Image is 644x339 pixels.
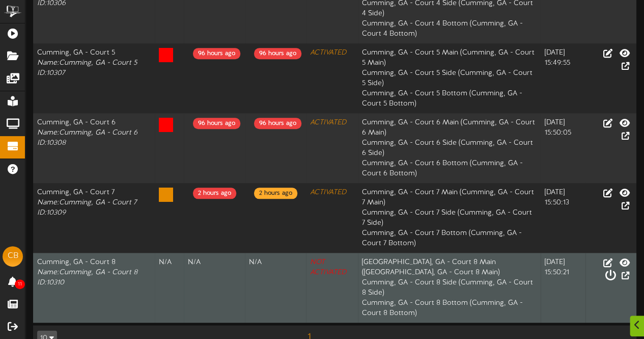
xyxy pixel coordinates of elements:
i: ID: 10308 [37,139,66,147]
div: 96 hours ago [193,48,240,59]
td: Cumming, GA - Court 5 [33,43,155,113]
td: Cumming, GA - Court 5 Main ( Cumming, GA - Court 5 Main ) Cumming, GA - Court 5 Side ( Cumming, G... [358,43,541,113]
td: N/A [184,253,245,323]
i: Name: Cumming, GA - Court 8 [37,269,137,276]
td: [DATE] 15:50:13 [541,183,586,253]
td: Cumming, GA - Court 7 [33,183,155,253]
i: Name: Cumming, GA - Court 6 [37,129,137,137]
i: ID: 10309 [37,209,66,217]
td: Cumming, GA - Court 6 [33,113,155,183]
i: Name: Cumming, GA - Court 7 [37,199,136,206]
i: ID: 10310 [37,279,64,286]
i: ACTIVATED [310,119,346,126]
span: 11 [15,279,25,289]
i: Name: Cumming, GA - Court 5 [37,59,137,67]
i: NOT ACTIVATED [310,258,346,276]
i: ID: 10307 [37,69,65,77]
div: 96 hours ago [254,48,301,59]
td: N/A [245,253,306,323]
div: 96 hours ago [193,118,240,129]
td: Cumming, GA - Court 7 Main ( Cumming, GA - Court 7 Main ) Cumming, GA - Court 7 Side ( Cumming, G... [358,183,541,253]
div: 2 hours ago [193,188,236,199]
td: N/A [155,253,184,323]
td: Cumming, GA - Court 8 [33,253,155,323]
td: Cumming, GA - Court 6 Main ( Cumming, GA - Court 6 Main ) Cumming, GA - Court 6 Side ( Cumming, G... [358,113,541,183]
div: 2 hours ago [254,188,297,199]
td: [GEOGRAPHIC_DATA], GA - Court 8 Main ( [GEOGRAPHIC_DATA], GA - Court 8 Main ) Cumming, GA - Court... [358,253,541,323]
div: CB [3,246,23,267]
div: 96 hours ago [254,118,301,129]
td: [DATE] 15:50:05 [541,113,586,183]
td: [DATE] 15:49:55 [541,43,586,113]
td: [DATE] 15:50:21 [541,253,586,323]
i: ACTIVATED [310,49,346,57]
i: ACTIVATED [310,189,346,196]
